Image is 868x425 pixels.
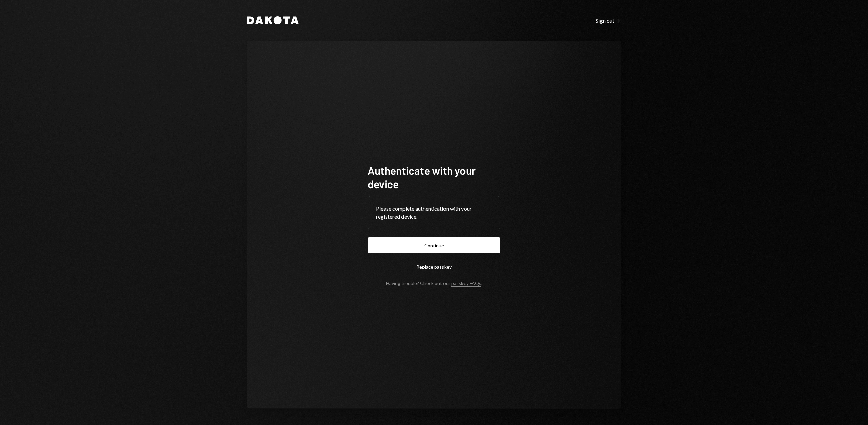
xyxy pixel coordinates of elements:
div: Having trouble? Check out our . [386,280,482,286]
div: Sign out [596,17,621,24]
div: Please complete authentication with your registered device. [376,205,492,221]
button: Replace passkey [368,259,500,275]
h1: Authenticate with your device [368,163,500,191]
a: passkey FAQs [451,280,481,287]
a: Sign out [596,17,621,24]
button: Continue [368,237,500,253]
